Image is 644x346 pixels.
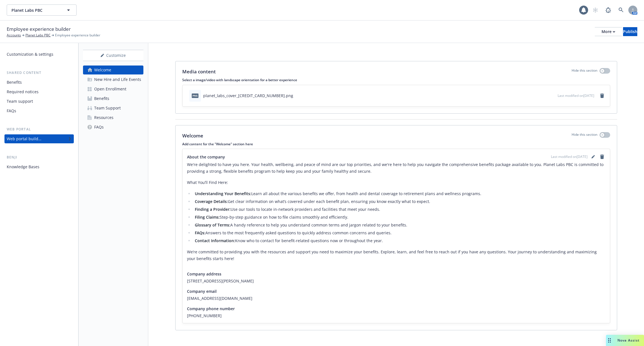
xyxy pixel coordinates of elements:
[193,190,605,197] li: Learn all about the various benefits we offer, from health and dental coverage to retirement plan...
[83,85,143,93] a: Open Enrollment
[193,222,605,228] li: A handy reference to help you understand common terms and jargon related to your benefits.
[623,27,637,36] div: Publish
[4,134,74,143] a: Web portal builder
[187,179,605,186] p: What You’ll Find Here:
[7,25,71,33] span: Employee experience builder
[4,50,74,59] a: Customization & settings
[7,78,22,87] div: Benefits
[195,230,205,235] strong: FAQs:
[195,238,235,243] strong: Contact Information:
[4,78,74,87] a: Benefits
[11,7,60,13] span: Planet Labs PBC
[193,198,605,205] li: Get clear information on what’s covered under each benefit plan, ensuring you know exactly what t...
[7,4,77,16] button: Planet Labs PBC
[603,4,614,16] a: Report a Bug
[4,97,74,106] a: Team support
[187,313,605,319] span: [PHONE_NUMBER]
[94,113,113,122] div: Resources
[187,288,217,294] span: Company email
[615,4,627,16] a: Search
[55,33,100,38] span: Employee experience builder
[187,249,605,262] p: We’re committed to providing you with the resources and support you need to maximize your benefit...
[599,153,605,160] a: remove
[602,27,615,36] div: More
[187,278,605,284] span: [STREET_ADDRESS][PERSON_NAME]
[83,75,143,84] a: New Hire and Life Events
[182,132,203,139] p: Welcome
[4,70,74,76] div: Shared content
[7,162,39,171] div: Knowledge Bases
[4,127,74,132] div: Web portal
[195,222,230,228] strong: Glossary of Terms:
[550,93,555,99] button: preview file
[187,295,605,301] span: [EMAIL_ADDRESS][DOMAIN_NAME]
[541,93,546,99] button: download file
[4,155,74,160] div: Benji
[193,237,605,244] li: Know who to contact for benefit-related questions now or throughout the year.
[7,50,53,59] div: Customization & settings
[182,68,216,75] p: Media content
[572,68,597,75] p: Hide this section
[4,106,74,115] a: FAQs
[623,27,637,36] button: Publish
[606,335,613,346] div: Drag to move
[590,153,596,160] a: editPencil
[187,161,605,175] p: We're delighted to have you here. Your health, wellbeing, and peace of mind are our top prioritie...
[203,93,293,99] div: planet_labs_cover_[CREDIT_CARD_NUMBER].png
[192,93,198,98] span: png
[7,97,33,106] div: Team support
[25,33,51,38] a: Planet Labs PBC
[182,78,610,82] p: Select a image/video with landscape orientation for a better experience
[4,162,74,171] a: Knowledge Bases
[617,338,640,343] span: Nova Assist
[599,92,605,99] a: remove
[83,66,143,74] a: Welcome
[94,104,121,113] div: Team Support
[83,123,143,132] a: FAQs
[94,94,109,103] div: Benefits
[558,93,594,98] span: Last modified on [DATE]
[572,132,597,139] p: Hide this section
[94,123,104,132] div: FAQs
[193,230,605,236] li: Answers to the most frequently asked questions to quickly address common concerns and queries.
[606,335,644,346] button: Nova Assist
[83,113,143,122] a: Resources
[195,207,231,212] strong: Finding a Provider:
[7,106,16,115] div: FAQs
[187,154,225,160] span: About the company
[7,33,21,38] a: Accounts
[7,87,39,96] div: Required notices
[187,271,221,277] span: Company address
[83,104,143,113] a: Team Support
[94,85,126,93] div: Open Enrollment
[590,4,601,16] a: Start snowing
[595,27,622,36] button: More
[195,214,220,220] strong: Filing Claims:
[83,94,143,103] a: Benefits
[83,50,143,61] div: Customize
[551,154,588,159] span: Last modified on [DATE]
[187,306,235,312] span: Company phone number
[193,214,605,221] li: Step-by-step guidance on how to file claims smoothly and efficiently.
[83,50,143,61] button: Customize
[7,134,41,143] div: Web portal builder
[4,87,74,96] a: Required notices
[193,206,605,213] li: Use our tools to locate in-network providers and facilities that meet your needs.
[195,199,228,204] strong: Coverage Details:
[94,66,111,74] div: Welcome
[94,75,141,84] div: New Hire and Life Events
[195,191,251,196] strong: Understanding Your Benefits:
[182,142,610,146] p: Add content for the "Welcome" section here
